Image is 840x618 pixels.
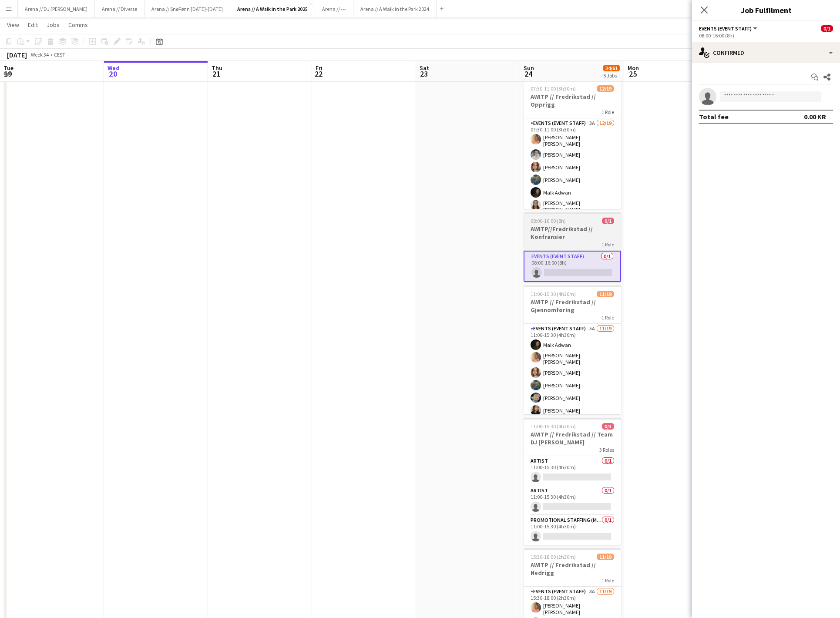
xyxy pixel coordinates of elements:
span: Events (Event Staff) [699,25,752,32]
a: View [3,19,23,30]
span: Mon [628,64,639,72]
a: Edit [24,19,41,30]
a: Comms [65,19,91,30]
span: Wed [108,64,120,72]
span: Week 34 [29,51,50,58]
app-job-card: 11:00-15:30 (4h30m)11/19AWITP // Fredrikstad // Gjennomføring1 RoleEvents (Event Staff)5A11/1911:... [524,285,621,414]
app-card-role: Artist0/111:00-15:30 (4h30m) [524,456,621,486]
span: 0/1 [602,218,614,224]
h3: AWITP // Fredrikstad // Opprigg [524,93,621,108]
h3: AWITP // Fredrikstad // Nedrigg [524,561,621,577]
app-job-card: 07:30-11:00 (3h30m)12/19AWITP // Fredrikstad // Opprigg1 RoleEvents (Event Staff)3A12/1907:30-11:... [524,80,621,209]
div: 0.00 KR [804,112,826,121]
span: 1 Role [601,241,614,248]
app-job-card: 08:00-16:00 (8h)0/1AWITP//Fredrikstad // Konfransier1 RoleEvents (Event Staff)0/108:00-16:00 (8h) [524,212,621,282]
button: Arena // DJ [PERSON_NAME] [18,0,95,17]
span: 21 [210,69,222,79]
button: Events (Event Staff) [699,25,759,32]
div: Confirmed [692,42,840,63]
app-card-role: Events (Event Staff)0/108:00-16:00 (8h) [524,251,621,282]
span: Sun [524,64,534,72]
span: 19 [2,69,13,79]
button: Arena // SnøFønn [DATE]-[DATE] [144,0,230,17]
span: 1 Role [601,577,614,584]
span: 11/19 [597,554,614,560]
a: Jobs [43,19,63,30]
button: Arena // --- [315,0,353,17]
h3: AWITP//Fredrikstad // Konfransier [524,225,621,241]
button: Arena // A Walk in the Park 2024 [353,0,437,17]
span: Thu [212,64,222,72]
span: Edit [28,21,38,29]
button: Arena // A Walk in the Park 2025 [230,0,315,17]
span: 07:30-11:00 (3h30m) [531,85,576,92]
div: [DATE] [7,50,27,59]
span: Jobs [47,21,60,29]
h3: AWITP // Fredrikstad // Gjennomføring [524,298,621,314]
app-job-card: 11:00-15:30 (4h30m)0/3AWITP // Fredrikstad // Team DJ [PERSON_NAME]3 RolesArtist0/111:00-15:30 (4... [524,418,621,545]
span: View [7,21,19,29]
div: CEST [54,51,65,58]
span: 22 [314,69,323,79]
span: 11:00-15:30 (4h30m) [531,423,576,430]
button: Arena // Diverse [95,0,144,17]
span: 15:30-18:00 (2h30m) [531,554,576,560]
span: 24 [522,69,534,79]
app-card-role: Events (Event Staff)3A12/1907:30-11:00 (3h30m)[PERSON_NAME] [PERSON_NAME][PERSON_NAME][PERSON_NAM... [524,118,621,383]
span: 1 Role [601,109,614,115]
span: Tue [3,64,13,72]
span: 25 [626,69,639,79]
div: Total fee [699,112,729,121]
span: Sat [420,64,429,72]
div: 5 Jobs [603,72,620,79]
span: 1 Role [601,314,614,321]
span: 11/19 [597,291,614,297]
span: 08:00-16:00 (8h) [531,218,566,224]
span: 34/61 [603,65,620,71]
span: 0/1 [821,25,833,32]
span: 23 [418,69,429,79]
span: 0/3 [602,423,614,430]
span: 12/19 [597,85,614,92]
span: 11:00-15:30 (4h30m) [531,291,576,297]
h3: AWITP // Fredrikstad // Team DJ [PERSON_NAME] [524,430,621,446]
app-card-role: Artist0/111:00-15:30 (4h30m) [524,486,621,515]
app-card-role: Events (Event Staff)5A11/1911:00-15:30 (4h30m)Malk Adwan[PERSON_NAME] [PERSON_NAME][PERSON_NAME][... [524,324,621,586]
app-card-role: Promotional Staffing (Mascot)0/111:00-15:30 (4h30m) [524,515,621,545]
span: Fri [316,64,323,72]
span: Comms [68,21,88,29]
div: 08:00-16:00 (8h) [699,32,833,39]
span: 20 [106,69,120,79]
h3: Job Fulfilment [692,4,840,16]
span: 3 Roles [599,447,614,453]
